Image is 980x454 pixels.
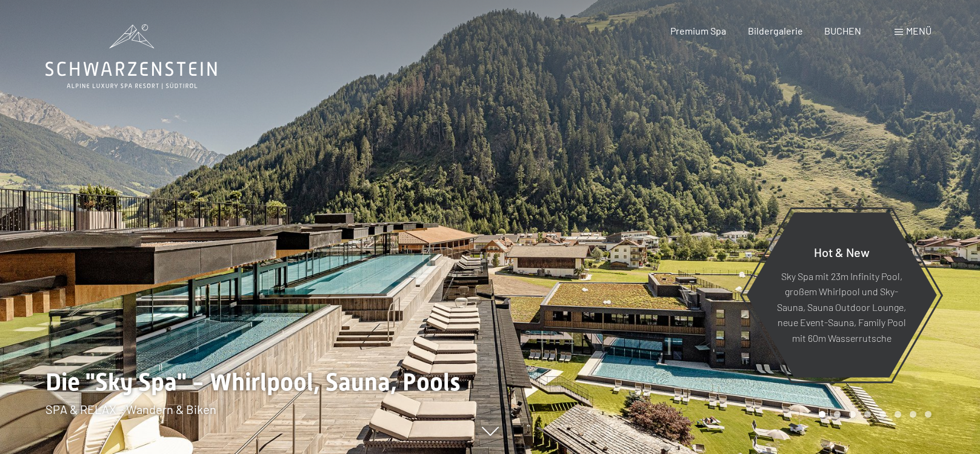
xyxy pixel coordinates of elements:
[895,411,901,418] div: Carousel Page 6
[910,411,916,418] div: Carousel Page 7
[849,411,856,418] div: Carousel Page 3
[925,411,932,418] div: Carousel Page 8
[814,244,870,259] span: Hot & New
[748,25,803,36] a: Bildergalerie
[815,411,932,418] div: Carousel Pagination
[776,268,907,346] p: Sky Spa mit 23m Infinity Pool, großem Whirlpool und Sky-Sauna, Sauna Outdoor Lounge, neue Event-S...
[745,212,938,378] a: Hot & New Sky Spa mit 23m Infinity Pool, großem Whirlpool und Sky-Sauna, Sauna Outdoor Lounge, ne...
[824,25,861,36] a: BUCHEN
[864,411,871,418] div: Carousel Page 4
[834,411,841,418] div: Carousel Page 2
[819,411,825,418] div: Carousel Page 1 (Current Slide)
[670,25,726,36] a: Premium Spa
[906,25,932,36] span: Menü
[879,411,886,418] div: Carousel Page 5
